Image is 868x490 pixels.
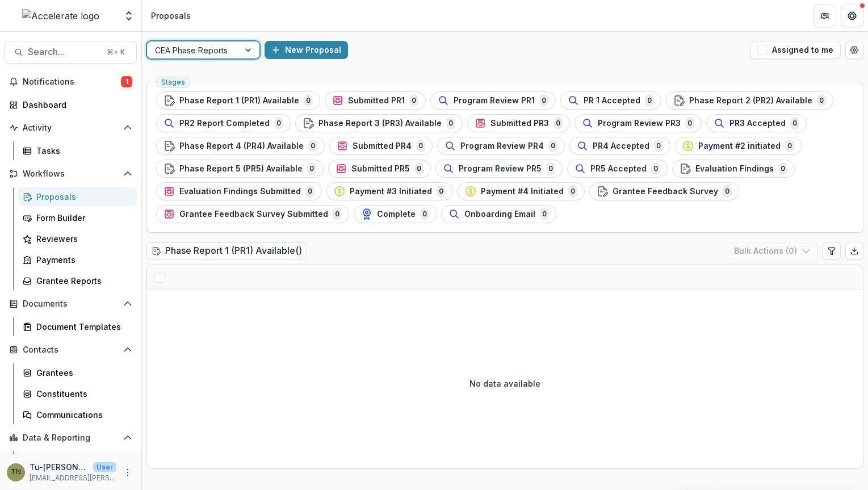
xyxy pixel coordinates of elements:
[351,164,410,174] span: Submitted PR5
[5,341,137,359] button: Open Contacts
[18,250,137,269] a: Payments
[598,119,681,128] span: Program Review PR3
[333,208,342,220] span: 0
[546,162,555,175] span: 0
[437,137,565,155] button: Program Review PR40
[435,160,563,178] button: Program Review PR50
[308,140,317,152] span: 0
[328,160,431,178] button: Submitted PR50
[121,5,137,27] button: Open entity switcher
[305,185,315,198] span: 0
[23,433,119,443] span: Data & Reporting
[569,137,670,155] button: PR4 Accepted0
[30,461,89,473] p: Tu-[PERSON_NAME]
[416,140,425,152] span: 0
[304,94,313,107] span: 0
[5,41,137,64] button: Search...
[28,47,100,57] span: Search...
[156,91,320,110] button: Phase Report 1 (PR1) Available0
[18,317,137,336] a: Document Templates
[590,164,647,174] span: PR5 Accepted
[23,345,119,355] span: Contacts
[318,119,442,128] span: Phase Report 3 (PR3) Available
[490,119,549,128] span: Submitted PR3
[778,162,787,175] span: 0
[325,91,426,110] button: Submitted PR10
[11,468,21,476] div: Tu-Quyen Nguyen
[179,164,303,174] span: Phase Report 5 (PR5) Available
[146,242,307,259] h2: Phase Report 1 (PR1) Available ( )
[589,182,739,200] button: Grantee Feedback Survey0
[18,141,137,160] a: Tasks
[464,210,535,219] span: Onboarding Email
[179,141,304,151] span: Phase Report 4 (PR4) Available
[785,140,794,152] span: 0
[441,205,556,223] button: Onboarding Email0
[179,96,299,106] span: Phase Report 1 (PR1) Available
[18,384,137,403] a: Constituents
[18,208,137,227] a: Form Builder
[18,405,137,424] a: Communications
[18,451,137,470] a: Dashboard
[348,96,405,106] span: Submitted PR1
[121,76,132,87] span: 1
[727,242,818,260] button: Bulk Actions (0)
[675,137,802,155] button: Payment #2 initiated0
[179,210,328,219] span: Grantee Feedback Survey Submitted
[651,162,660,175] span: 0
[446,117,455,129] span: 0
[823,242,841,260] button: Edit table settings
[307,162,316,175] span: 0
[36,212,128,224] div: Form Builder
[36,321,128,333] div: Document Templates
[420,208,429,220] span: 0
[377,210,416,219] span: Complete
[698,141,781,151] span: Payment #2 initiated
[750,41,841,59] button: Assigned to me
[104,46,127,58] div: ⌘ + K
[151,10,191,22] div: Proposals
[36,275,128,287] div: Grantee Reports
[672,160,795,178] button: Evaluation Findings0
[156,182,322,200] button: Evaluation Findings Submitted0
[467,114,570,132] button: Submitted PR30
[36,191,128,203] div: Proposals
[845,242,863,260] button: Export table data
[156,114,291,132] button: PR2 Report Completed0
[460,141,544,151] span: Program Review PR4
[36,254,128,266] div: Payments
[539,94,548,107] span: 0
[179,119,270,128] span: PR2 Report Completed
[5,73,137,91] button: Notifications1
[454,96,535,106] span: Program Review PR1
[729,119,786,128] span: PR3 Accepted
[18,363,137,382] a: Grantees
[23,299,119,309] span: Documents
[481,187,564,196] span: Payment #4 Initiated
[156,205,349,223] button: Grantee Feedback Survey Submitted0
[790,117,799,129] span: 0
[689,96,812,106] span: Phase Report 2 (PR2) Available
[695,164,774,174] span: Evaluation Findings
[5,119,137,137] button: Open Activity
[18,187,137,206] a: Proposals
[5,429,137,447] button: Open Data & Reporting
[156,160,324,178] button: Phase Report 5 (PR5) Available0
[146,7,195,24] nav: breadcrumb
[36,409,128,421] div: Communications
[654,140,663,152] span: 0
[845,41,863,59] button: Open table manager
[354,205,437,223] button: Complete0
[121,466,135,479] button: More
[353,141,412,151] span: Submitted PR4
[329,137,433,155] button: Submitted PR40
[458,182,585,200] button: Payment #4 Initiated0
[5,165,137,183] button: Open Workflows
[156,137,325,155] button: Phase Report 4 (PR4) Available0
[548,140,557,152] span: 0
[560,91,661,110] button: PR 1 Accepted0
[36,388,128,400] div: Constituents
[23,77,121,87] span: Notifications
[18,271,137,290] a: Grantee Reports
[685,117,694,129] span: 0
